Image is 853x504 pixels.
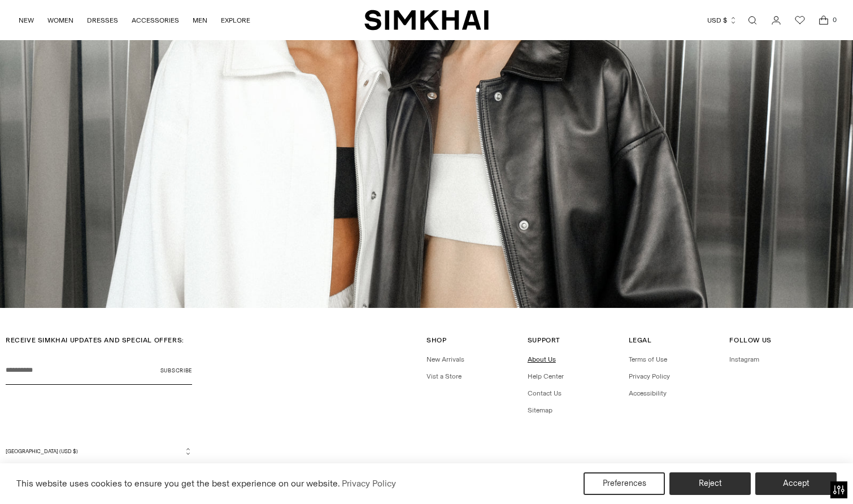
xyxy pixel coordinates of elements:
a: WOMEN [47,8,73,33]
a: Contact Us [528,389,562,397]
a: Vist a Store [426,372,462,380]
span: RECEIVE SIMKHAI UPDATES AND SPECIAL OFFERS: [6,336,184,344]
a: New Arrivals [426,355,464,363]
span: Support [528,336,560,344]
a: Terms of Use [629,355,667,363]
span: 0 [829,15,839,25]
a: DRESSES [87,8,118,33]
a: Privacy Policy [629,372,670,380]
a: Sitemap [528,406,552,414]
a: Go to the account page [765,9,787,32]
button: USD $ [707,8,737,33]
a: Privacy Policy (opens in a new tab) [340,475,398,492]
iframe: Sign Up via Text for Offers [9,461,114,495]
a: Accessibility [629,389,667,397]
a: NEW [19,8,34,33]
span: Legal [629,336,652,344]
p: Copyright © 2025, . [6,462,192,470]
a: Help Center [528,372,564,380]
a: Open search modal [741,9,764,32]
a: ACCESSORIES [132,8,179,33]
span: Follow Us [729,336,771,344]
a: Instagram [729,355,759,363]
span: Shop [426,336,446,344]
a: Wishlist [789,9,811,32]
a: SIMKHAI [364,9,489,31]
button: Subscribe [160,357,192,385]
a: About Us [528,355,556,363]
button: Reject [669,472,751,495]
button: Preferences [584,472,665,495]
button: Accept [755,472,837,495]
span: This website uses cookies to ensure you get the best experience on our website. [16,478,340,489]
button: [GEOGRAPHIC_DATA] (USD $) [6,447,192,455]
a: MEN [193,8,207,33]
a: Open cart modal [812,9,835,32]
a: EXPLORE [221,8,250,33]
